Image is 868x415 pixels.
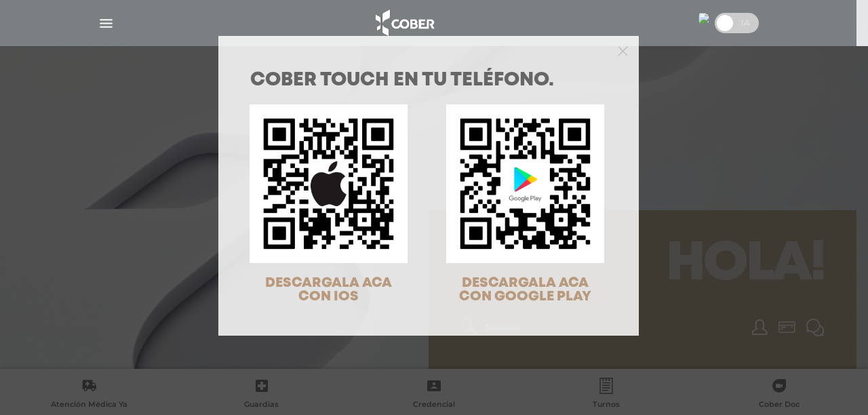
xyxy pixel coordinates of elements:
span: DESCARGALA ACA CON IOS [265,277,392,303]
span: DESCARGALA ACA CON GOOGLE PLAY [459,277,591,303]
button: Close [618,44,628,56]
img: qr-code [250,104,408,262]
h1: COBER TOUCH en tu teléfono. [250,71,607,90]
img: qr-code [446,104,604,262]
